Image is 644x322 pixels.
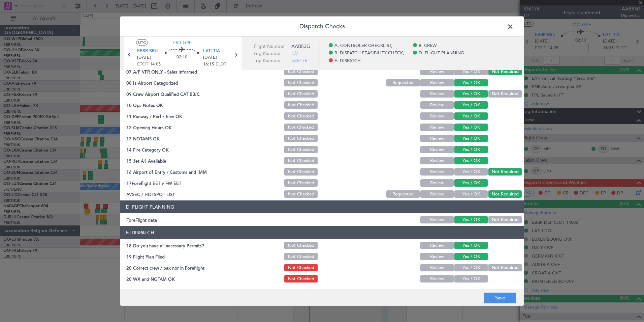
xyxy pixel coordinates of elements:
button: Not Required [488,264,522,271]
button: Not Required [488,168,522,176]
button: Not Required [488,90,522,98]
button: Not Required [488,216,522,223]
header: Dispatch Checks [120,17,524,37]
button: Not Required [488,190,522,198]
button: Not Required [488,68,522,75]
